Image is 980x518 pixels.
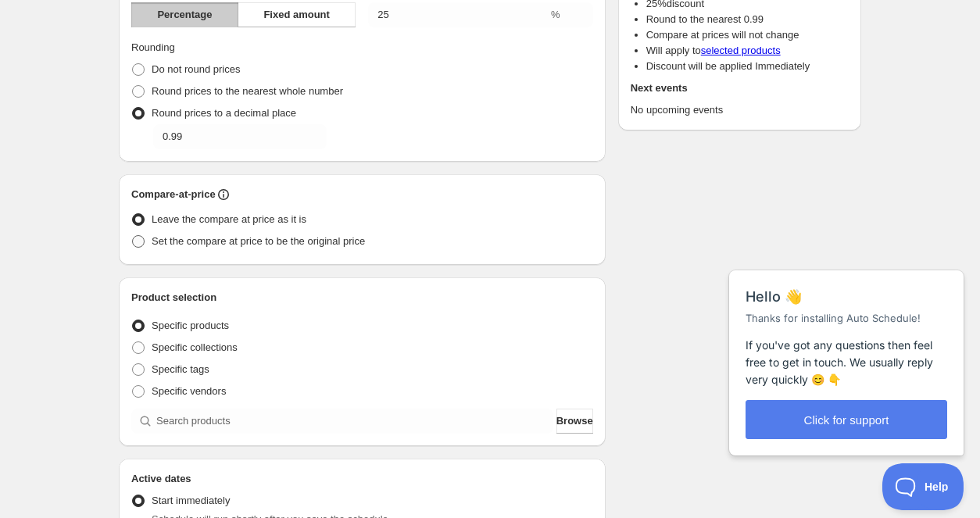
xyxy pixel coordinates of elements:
[152,495,230,506] span: Start immediately
[646,43,849,59] li: Will apply to
[152,63,240,75] span: Do not round prices
[263,7,330,23] span: Fixed amount
[556,409,593,434] button: Browse
[701,45,781,56] a: selected products
[238,2,356,27] button: Fixed amount
[152,363,209,375] span: Specific tags
[131,41,175,53] span: Rounding
[631,102,849,118] p: No upcoming events
[646,27,849,43] li: Compare at prices will not change
[152,107,296,119] span: Round prices to a decimal place
[631,80,849,96] h2: Next events
[152,213,306,225] span: Leave the compare at price as it is
[152,341,238,353] span: Specific collections
[131,471,593,487] h2: Active dates
[556,413,593,429] span: Browse
[882,463,964,510] iframe: Help Scout Beacon - Open
[152,85,343,97] span: Round prices to the nearest whole number
[152,320,229,331] span: Specific products
[131,187,216,202] h2: Compare-at-price
[131,290,593,305] h2: Product selection
[152,235,365,247] span: Set the compare at price to be the original price
[157,7,212,23] span: Percentage
[131,2,238,27] button: Percentage
[152,385,226,397] span: Specific vendors
[551,9,560,20] span: %
[646,12,849,27] li: Round to the nearest 0.99
[156,409,553,434] input: Search products
[721,231,973,463] iframe: Help Scout Beacon - Messages and Notifications
[646,59,849,74] li: Discount will be applied Immediately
